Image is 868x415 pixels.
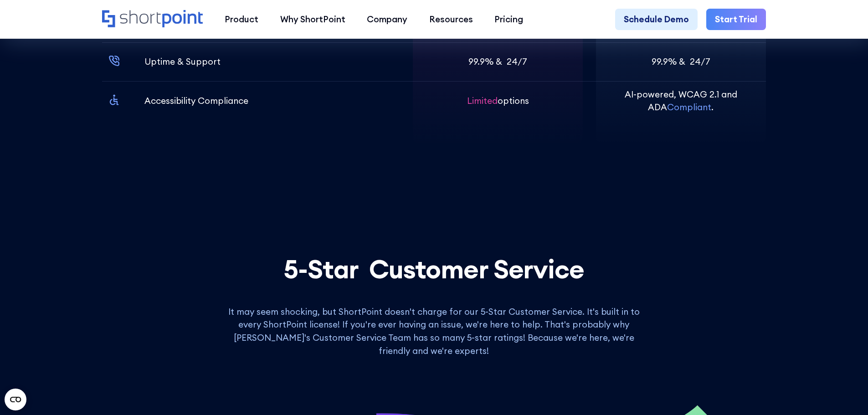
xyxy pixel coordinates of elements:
[214,9,269,31] a: Product
[217,305,651,357] p: It may seem shocking, but ShortPoint doesn't charge for our 5-Star Customer Service. It's built i...
[652,55,710,68] p: 99.9% & 24/7
[613,88,749,114] p: AI-powered, WCAG 2.1 and ADA .
[484,9,534,31] a: Pricing
[667,102,711,113] span: Compliant
[144,55,221,68] p: Uptime & Support
[429,13,473,26] div: Resources
[356,9,418,31] a: Company
[468,55,527,68] p: 99.9% & 24/7
[367,13,407,26] div: Company
[822,371,868,415] iframe: Chat Widget
[102,255,766,283] h2: 5-Star Customer Service
[467,95,498,106] span: Limited
[5,389,26,410] button: Open CMP widget
[494,13,523,26] div: Pricing
[615,9,698,31] a: Schedule Demo
[467,94,529,108] p: options
[269,9,356,31] a: Why ShortPoint
[706,9,766,31] a: Start Trial
[225,13,258,26] div: Product
[102,10,203,29] a: Home
[280,13,345,26] div: Why ShortPoint
[144,94,248,108] p: Accessibility Compliance
[418,9,484,31] a: Resources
